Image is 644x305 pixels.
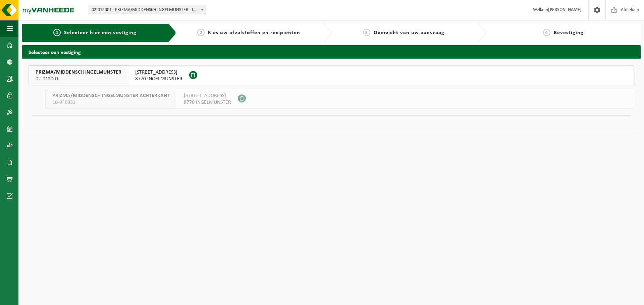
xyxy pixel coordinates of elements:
span: 8770 INGELMUNSTER [135,76,182,82]
span: 8770 INGELMUNSTER [184,99,231,106]
h2: Selecteer een vestiging [22,45,641,58]
span: 1 [53,29,61,36]
span: 10-948831 [52,99,170,106]
span: 02-012001 [36,76,121,82]
span: 02-012001 - PRIZMA/MIDDENSCH INGELMUNSTER - INGELMUNSTER [89,5,206,15]
span: Kies uw afvalstoffen en recipiënten [208,30,300,35]
span: Bevestiging [554,30,584,35]
span: Overzicht van uw aanvraag [374,30,444,35]
span: PRIZMA/MIDDENSCH INGELMUNSTER ACHTERKANT [52,92,170,99]
span: [STREET_ADDRESS] [135,69,182,76]
strong: [PERSON_NAME] [548,7,582,12]
span: 4 [543,29,550,36]
span: 3 [363,29,370,36]
span: 02-012001 - PRIZMA/MIDDENSCH INGELMUNSTER - INGELMUNSTER [89,5,206,15]
span: Selecteer hier een vestiging [64,30,137,35]
button: PRIZMA/MIDDENSCH INGELMUNSTER 02-012001 [STREET_ADDRESS]8770 INGELMUNSTER [29,65,634,85]
span: PRIZMA/MIDDENSCH INGELMUNSTER [36,69,121,76]
span: [STREET_ADDRESS] [184,92,231,99]
span: 2 [197,29,205,36]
